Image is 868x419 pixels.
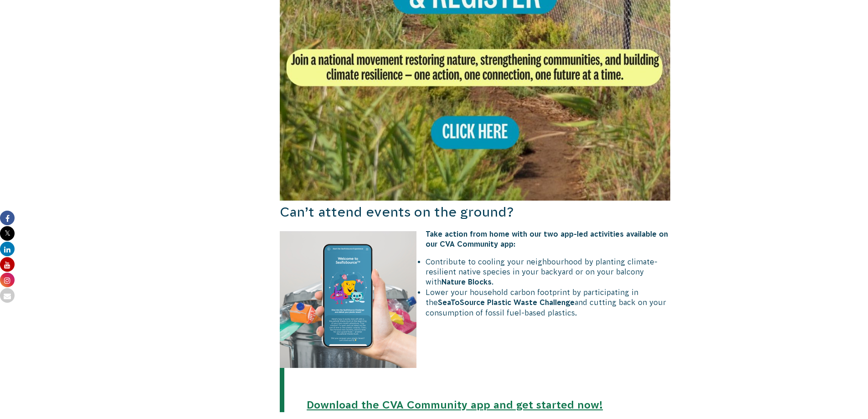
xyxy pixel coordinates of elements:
li: Lower your household carbon footprint by participating in the and cutting back on your consumptio... [289,287,671,318]
h3: Can’t attend events on the ground? [280,203,671,222]
li: Contribute to cooling your neighbourhood by planting climate-resilient native species in your bac... [289,257,671,287]
strong: SeaToSource Plastic Waste Challenge [438,298,575,306]
a: Download the CVA Community app and get started now! [307,399,603,411]
strong: Take action from home with our two app-led activities available on our CVA Community app: [426,230,668,248]
strong: Nature Blocks [442,278,492,286]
